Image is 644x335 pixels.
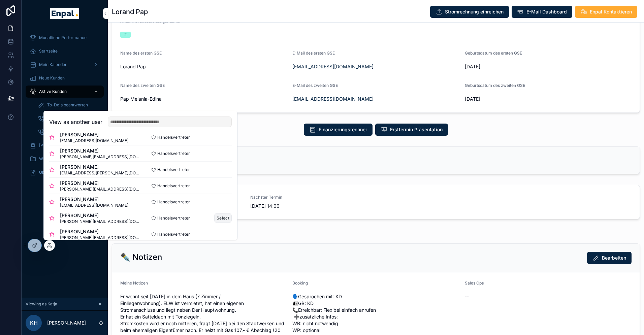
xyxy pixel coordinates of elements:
[465,96,632,102] span: [DATE]
[465,51,522,56] span: Geburtsdatum des ersten GSE
[26,166,104,178] a: Über mich
[120,83,165,88] span: Name des zweiten GSE
[445,8,504,15] span: Stromrechnung einreichen
[60,219,140,224] span: [PERSON_NAME][EMAIL_ADDRESS][DOMAIN_NAME]
[39,62,67,67] span: Mein Kalender
[26,72,104,84] a: Neue Kunden
[60,138,128,143] span: [EMAIL_ADDRESS][DOMAIN_NAME]
[465,63,632,70] span: [DATE]
[465,83,525,88] span: Geburtsdatum des zweiten GSE
[465,293,469,300] span: --
[292,63,374,70] a: [EMAIL_ADDRESS][DOMAIN_NAME]
[157,215,190,221] span: Handelsvertreter
[124,32,127,38] div: 2
[39,35,87,40] span: Monatliche Performance
[214,213,232,223] button: Select
[34,126,104,138] a: Abschlusstermine buchen
[39,89,67,94] span: Aktive Kunden
[157,151,190,156] span: Handelsvertreter
[26,86,104,98] a: Aktive Kunden
[292,51,335,56] span: E-Mail des ersten GSE
[430,6,509,18] button: Stromrechnung einreichen
[60,164,140,170] span: [PERSON_NAME]
[602,255,626,261] span: Bearbeiten
[292,83,338,88] span: E-Mail des zweiten GSE
[60,180,140,187] span: [PERSON_NAME]
[512,6,572,18] button: E-Mail Dashboard
[26,139,104,152] a: [PERSON_NAME]
[292,96,374,102] a: [EMAIL_ADDRESS][DOMAIN_NAME]
[120,96,287,102] span: Pap Melania-Edina
[47,320,86,326] p: [PERSON_NAME]
[34,99,104,111] a: To-Do's beantworten
[157,232,190,237] span: Handelsvertreter
[250,195,372,200] span: Nächster Termin
[157,135,190,140] span: Handelsvertreter
[526,8,567,15] span: E-Mail Dashboard
[60,203,128,208] span: [EMAIL_ADDRESS][DOMAIN_NAME]
[375,124,448,136] button: Ersttermin Präsentation
[112,185,640,219] a: ErstterminNächster Termin[DATE] 14:00
[112,7,148,16] h1: Lorand Pap
[60,196,128,203] span: [PERSON_NAME]
[39,75,65,81] span: Neue Kunden
[590,8,632,15] span: Enpal Kontaktieren
[39,143,72,148] span: [PERSON_NAME]
[60,187,140,192] span: [PERSON_NAME][EMAIL_ADDRESS][DOMAIN_NAME]
[120,252,162,263] h2: ✒️ Notizen
[390,126,443,133] span: Ersttermin Präsentation
[157,199,190,205] span: Handelsvertreter
[26,32,104,44] a: Monatliche Performance
[60,131,128,138] span: [PERSON_NAME]
[120,63,287,70] span: Lorand Pap
[157,167,190,172] span: Handelsvertreter
[304,124,373,136] button: Finanzierungsrechner
[60,235,140,240] span: [PERSON_NAME][EMAIL_ADDRESS][DOMAIN_NAME]
[587,252,632,264] button: Bearbeiten
[292,280,308,286] span: Booking
[26,45,104,57] a: Startseite
[30,319,38,327] span: KH
[39,170,59,175] span: Über mich
[250,203,372,209] span: [DATE] 14:00
[22,27,108,187] div: scrollable content
[39,156,75,162] span: Wissensdatenbank
[26,301,57,307] span: Viewing as Katja
[39,48,58,54] span: Startseite
[50,8,79,19] img: App logo
[47,102,88,108] span: To-Do's beantworten
[60,170,140,176] span: [EMAIL_ADDRESS][PERSON_NAME][DOMAIN_NAME]
[120,51,162,56] span: Name des ersten GSE
[465,280,484,286] span: Sales Ops
[60,154,140,160] span: [PERSON_NAME][EMAIL_ADDRESS][DOMAIN_NAME]
[60,147,140,154] span: [PERSON_NAME]
[319,126,367,133] span: Finanzierungsrechner
[60,212,140,219] span: [PERSON_NAME]
[120,280,148,286] span: Meine Notizen
[49,118,102,126] h2: View as another user
[575,6,637,18] button: Enpal Kontaktieren
[26,59,104,71] a: Mein Kalender
[60,228,140,235] span: [PERSON_NAME]
[26,153,104,165] a: Wissensdatenbank
[157,183,190,189] span: Handelsvertreter
[34,112,104,125] a: Ersttermine buchen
